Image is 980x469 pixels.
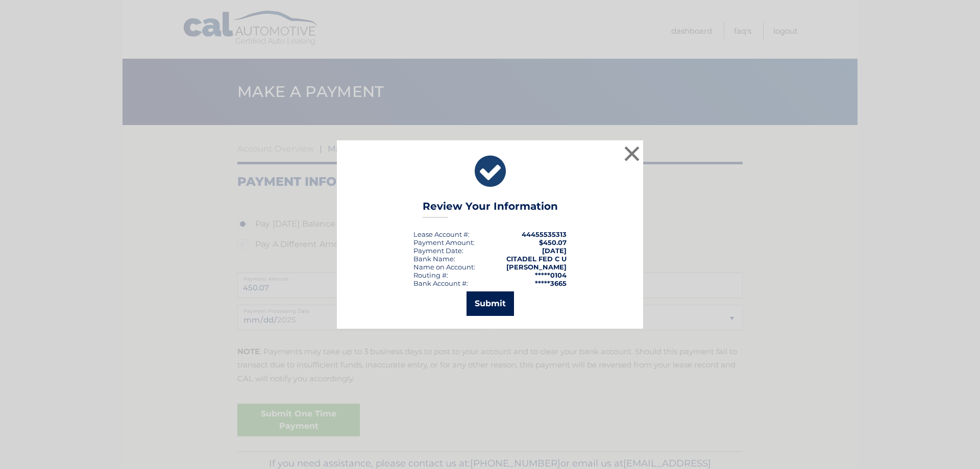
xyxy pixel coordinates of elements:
button: Submit [467,291,514,316]
strong: 44455535313 [522,230,567,238]
h3: Review Your Information [423,200,558,218]
strong: [PERSON_NAME] [506,263,567,271]
div: Lease Account #: [413,230,470,238]
span: [DATE] [542,246,567,255]
button: × [622,143,642,164]
div: : [413,246,463,255]
span: $450.07 [539,238,567,246]
span: Payment Date [413,246,462,255]
div: Bank Name: [413,255,455,263]
strong: CITADEL FED C U [506,255,567,263]
div: Payment Amount: [413,238,475,246]
div: Routing #: [413,271,448,279]
div: Bank Account #: [413,279,468,287]
div: Name on Account: [413,263,475,271]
